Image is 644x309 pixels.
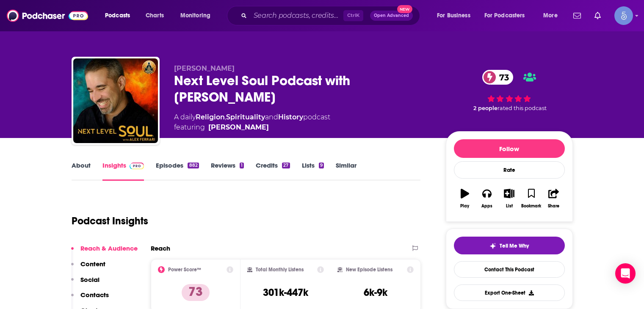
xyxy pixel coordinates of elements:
[484,10,525,22] span: For Podcasters
[570,8,584,23] a: Show notifications dropdown
[473,105,498,111] span: 2 people
[454,161,565,179] div: Rate
[80,276,100,284] p: Social
[446,64,573,117] div: 73 2 peoplerated this podcast
[302,161,324,181] a: Lists9
[521,204,541,209] div: Bookmark
[174,122,330,132] span: featuring
[71,291,109,306] button: Contacts
[73,58,158,143] img: Next Level Soul Podcast with Alex Ferrari
[454,183,476,214] button: Play
[102,161,144,181] a: InsightsPodchaser Pro
[265,113,278,121] span: and
[235,6,428,25] div: Search podcasts, credits, & more...
[454,139,565,158] button: Follow
[479,9,537,22] button: open menu
[151,244,170,252] h2: Reach
[146,10,164,22] span: Charts
[548,204,559,209] div: Share
[336,161,357,181] a: Similar
[256,267,304,273] h2: Total Monthly Listens
[520,183,542,214] button: Bookmark
[491,70,513,85] span: 73
[256,161,290,181] a: Credits27
[481,204,492,209] div: Apps
[343,10,363,21] span: Ctrl K
[591,8,604,23] a: Show notifications dropdown
[615,263,636,284] div: Open Intercom Messenger
[437,10,470,22] span: For Business
[240,163,244,168] div: 1
[71,276,100,291] button: Social
[130,163,144,169] img: Podchaser Pro
[174,64,235,72] span: [PERSON_NAME]
[454,261,565,278] a: Contact This Podcast
[226,113,265,121] a: Spirituality
[614,6,633,25] img: User Profile
[99,9,141,22] button: open menu
[498,183,520,214] button: List
[506,204,513,209] div: List
[196,113,225,121] a: Religion
[278,113,303,121] a: History
[7,8,88,24] img: Podchaser - Follow, Share and Rate Podcasts
[460,204,469,209] div: Play
[180,10,210,22] span: Monitoring
[182,284,210,301] p: 73
[454,237,565,254] button: tell me why sparkleTell Me Why
[80,291,109,299] p: Contacts
[71,260,105,276] button: Content
[225,113,226,121] span: ,
[454,284,565,301] button: Export One-Sheet
[72,215,148,227] h1: Podcast Insights
[174,112,330,132] div: A daily podcast
[614,6,633,25] span: Logged in as Spiral5-G1
[105,10,130,22] span: Podcasts
[543,10,558,22] span: More
[498,105,547,111] span: rated this podcast
[174,9,221,22] button: open menu
[263,286,308,299] h3: 301k-447k
[168,267,201,273] h2: Power Score™
[500,243,529,249] span: Tell Me Why
[211,161,244,181] a: Reviews1
[140,9,169,22] a: Charts
[80,244,138,252] p: Reach & Audience
[364,286,387,299] h3: 6k-9k
[431,9,481,22] button: open menu
[80,260,105,268] p: Content
[476,183,498,214] button: Apps
[282,163,290,168] div: 27
[208,122,269,132] div: [PERSON_NAME]
[72,161,91,181] a: About
[370,11,413,21] button: Open AdvancedNew
[542,183,564,214] button: Share
[397,5,412,13] span: New
[489,243,496,249] img: tell me why sparkle
[156,161,199,181] a: Episodes882
[319,163,324,168] div: 9
[250,9,343,22] input: Search podcasts, credits, & more...
[374,14,409,18] span: Open Advanced
[614,6,633,25] button: Show profile menu
[188,163,199,168] div: 882
[482,70,513,85] a: 73
[71,244,138,260] button: Reach & Audience
[346,267,392,273] h2: New Episode Listens
[537,9,568,22] button: open menu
